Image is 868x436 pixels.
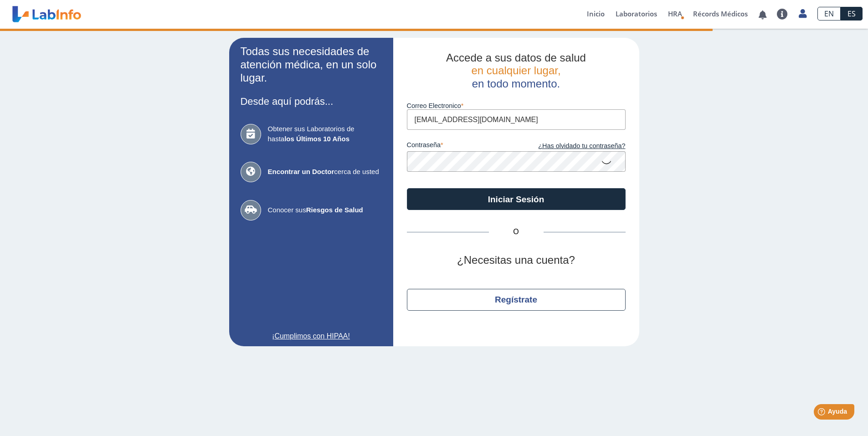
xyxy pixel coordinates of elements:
[407,188,626,210] button: Iniciar Sesión
[241,45,382,84] h2: Todas sus necesidades de atención médica, en un solo lugar.
[787,400,858,426] iframe: Help widget launcher
[817,7,841,21] a: EN
[268,167,382,177] span: cerca de usted
[268,205,382,215] span: Conocer sus
[407,289,626,311] button: Regístrate
[407,254,626,267] h2: ¿Necesitas una cuenta?
[407,141,516,151] label: contraseña
[472,77,560,90] span: en todo momento.
[516,141,626,151] a: ¿Has olvidado tu contraseña?
[241,96,382,107] h3: Desde aquí podrás...
[446,51,586,64] span: Accede a sus datos de salud
[407,102,626,109] label: Correo Electronico
[841,7,863,21] a: ES
[268,124,382,144] span: Obtener sus Laboratorios de hasta
[471,64,560,77] span: en cualquier lugar,
[306,206,363,214] b: Riesgos de Salud
[489,226,544,237] span: O
[668,9,682,18] span: HRA
[268,168,334,175] b: Encontrar un Doctor
[241,331,382,342] a: ¡Cumplimos con HIPAA!
[284,135,349,143] b: los Últimos 10 Años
